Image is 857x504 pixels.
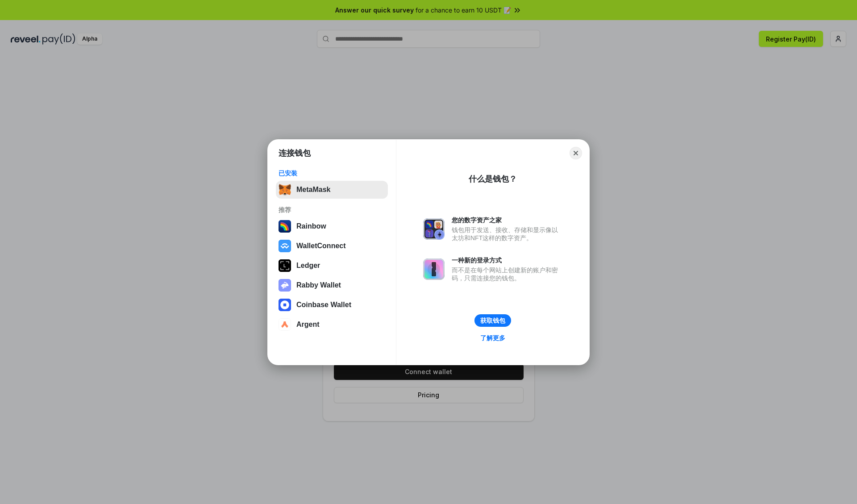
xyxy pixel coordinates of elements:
[279,206,385,214] div: 推荐
[279,259,291,272] img: svg+xml,%3Csvg%20xmlns%3D%22http%3A%2F%2Fwww.w3.org%2F2000%2Fsvg%22%20width%3D%2228%22%20height%3...
[296,222,326,230] div: Rainbow
[480,334,505,342] div: 了解更多
[475,332,511,344] a: 了解更多
[279,220,291,233] img: svg+xml,%3Csvg%20width%3D%22120%22%20height%3D%22120%22%20viewBox%3D%220%200%20120%20120%22%20fil...
[279,299,291,311] img: svg+xml,%3Csvg%20width%3D%2228%22%20height%3D%2228%22%20viewBox%3D%220%200%2028%2028%22%20fill%3D...
[276,316,388,333] button: Argent
[452,256,562,264] div: 一种新的登录方式
[279,318,291,331] img: svg+xml,%3Csvg%20width%3D%2228%22%20height%3D%2228%22%20viewBox%3D%220%200%2028%2028%22%20fill%3D...
[452,266,562,282] div: 而不是在每个网站上创建新的账户和密码，只需连接您的钱包。
[452,216,562,224] div: 您的数字资产之家
[276,276,388,294] button: Rabby Wallet
[276,257,388,275] button: Ledger
[474,314,511,327] button: 获取钱包
[469,174,517,184] div: 什么是钱包？
[276,217,388,235] button: Rainbow
[296,281,341,289] div: Rabby Wallet
[423,218,445,240] img: svg+xml,%3Csvg%20xmlns%3D%22http%3A%2F%2Fwww.w3.org%2F2000%2Fsvg%22%20fill%3D%22none%22%20viewBox...
[296,301,351,309] div: Coinbase Wallet
[279,279,291,292] img: svg+xml,%3Csvg%20xmlns%3D%22http%3A%2F%2Fwww.w3.org%2F2000%2Fsvg%22%20fill%3D%22none%22%20viewBox...
[279,169,385,177] div: 已安装
[423,258,445,280] img: svg+xml,%3Csvg%20xmlns%3D%22http%3A%2F%2Fwww.w3.org%2F2000%2Fsvg%22%20fill%3D%22none%22%20viewBox...
[296,242,346,250] div: WalletConnect
[452,226,562,242] div: 钱包用于发送、接收、存储和显示像以太坊和NFT这样的数字资产。
[570,147,582,159] button: Close
[279,240,291,252] img: svg+xml,%3Csvg%20width%3D%2228%22%20height%3D%2228%22%20viewBox%3D%220%200%2028%2028%22%20fill%3D...
[296,186,330,194] div: MetaMask
[276,237,388,255] button: WalletConnect
[276,296,388,314] button: Coinbase Wallet
[279,183,291,196] img: svg+xml,%3Csvg%20fill%3D%22none%22%20height%3D%2233%22%20viewBox%3D%220%200%2035%2033%22%20width%...
[296,321,320,329] div: Argent
[279,148,311,158] h1: 连接钱包
[480,317,505,325] div: 获取钱包
[296,262,320,270] div: Ledger
[276,181,388,199] button: MetaMask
